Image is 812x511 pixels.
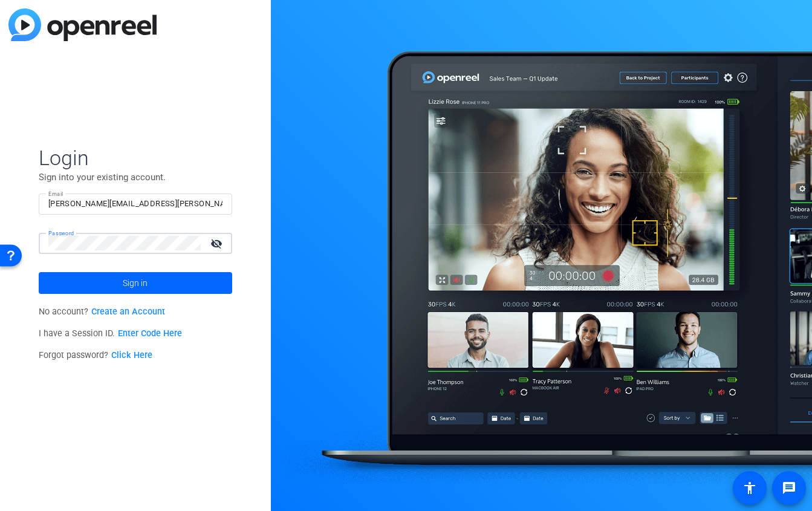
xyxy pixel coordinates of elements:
[782,481,796,495] mat-icon: message
[91,307,165,317] a: Create an Account
[39,145,232,171] span: Login
[48,197,222,211] input: Enter Email Address
[123,268,148,298] span: Sign in
[39,272,232,294] button: Sign in
[118,328,182,339] a: Enter Code Here
[39,171,232,184] p: Sign into your existing account.
[111,350,152,360] a: Click Here
[39,307,165,317] span: No account?
[48,190,63,197] mat-label: Email
[48,230,74,236] mat-label: Password
[39,350,152,360] span: Forgot password?
[8,8,157,41] img: blue-gradient.svg
[742,481,757,495] mat-icon: accessibility
[203,235,232,252] mat-icon: visibility_off
[39,328,182,339] span: I have a Session ID.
